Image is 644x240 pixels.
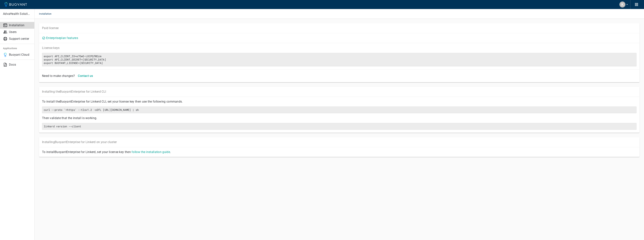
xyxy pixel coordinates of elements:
p: To install Buoyant Enterprise for Linkerd, set your license key then . [42,150,636,154]
a: Enterpriseplan features [46,36,78,40]
h6: curl --proto '=https' --tlsv1.2 -sSfL [URL][DOMAIN_NAME] | sh [44,108,635,112]
p: AdvaHealth Solutions [3,12,32,16]
p: Installing Buoyant Enterprise for Linkerd on your cluster [42,140,636,144]
p: To install the Buoyant Enterprise for Linkerd CLI, set your license key then use the following co... [42,100,636,103]
p: Then validate that the install is working. [42,116,636,120]
p: Paid license [42,26,636,30]
p: Docs [9,63,31,67]
p: Installing the Buoyant Enterprise for Linkerd CLI [42,90,636,94]
div: K [619,1,625,7]
p: Support center [9,37,31,41]
h6: linkerd version --client [44,125,635,128]
p: Buoyant Cloud [9,53,31,57]
h5: Applications [3,47,31,50]
a: Contact us [76,74,94,77]
span: Installation [39,9,56,19]
h4: Contact us [78,74,93,78]
p: Users [9,30,31,34]
div: Need to make changes? [41,73,75,78]
a: follow the installation guide [132,150,170,154]
p: Installation [9,23,31,27]
h6: export API_CLIENT_ID=e7OwO-LOCPQfW2zmexport API_CLIENT_SECRET=[SECURITY_DATA]export BUOYANT_LICEN... [44,55,635,65]
button: Contact us [76,73,94,79]
p: License key s [42,46,636,50]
